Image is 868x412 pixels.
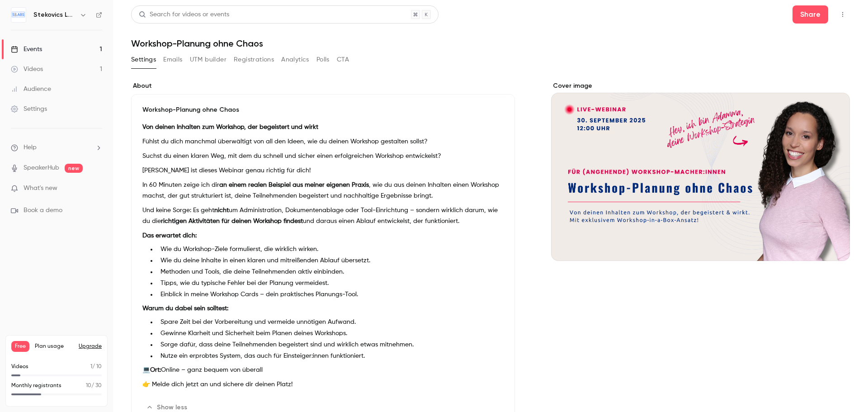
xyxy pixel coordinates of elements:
[157,245,504,254] li: Wie du Workshop-Ziele formulierst, die wirklich wirken.
[131,38,850,49] h1: Workshop-Planung ohne Chaos
[157,256,504,265] li: Wie du deine Inhalte in einen klaren und mitreißenden Ablauf übersetzt.
[337,52,349,67] button: CTA
[139,10,229,19] div: Search for videos or events
[24,184,57,193] span: What's new
[163,52,182,67] button: Emails
[11,341,29,352] span: Free
[316,52,330,67] button: Polls
[214,207,229,213] strong: nicht
[11,85,51,94] div: Audience
[161,218,303,224] strong: richtigen Aktivitäten für deinen Workshop findest
[11,45,42,54] div: Events
[157,290,504,299] li: Einblick in meine Workshop Cards – dein praktisches Planungs-Tool.
[24,143,37,152] span: Help
[65,164,83,173] span: new
[142,124,318,130] strong: Von deinen Inhalten zum Workshop, der begeistert und wirkt
[142,136,504,147] p: Fühlst du dich manchmal überwältigt von all den Ideen, wie du deinen Workshop gestalten sollst?
[190,52,226,67] button: UTM builder
[79,343,102,350] button: Upgrade
[11,363,28,371] p: Videos
[150,367,161,373] strong: Ort:
[90,363,102,371] p: / 10
[157,279,504,288] li: Tipps, wie du typische Fehler bei der Planung vermeidest.
[234,52,274,67] button: Registrations
[11,104,47,114] div: Settings
[131,52,156,67] button: Settings
[157,351,504,361] li: Nutze ein erprobtes System, das auch für Einsteiger:innen funktioniert.
[157,267,504,277] li: Methoden und Tools, die deine Teilnehmenden aktiv einbinden.
[551,81,850,90] label: Cover image
[86,383,91,388] span: 10
[551,81,850,261] section: Cover image
[281,52,309,67] button: Analytics
[157,317,504,327] li: Spare Zeit bei der Vorbereitung und vermeide unnötigen Aufwand.
[793,5,828,24] button: Share
[33,10,76,19] h6: Stekovics LABS
[11,143,102,152] li: help-dropdown-opener
[11,65,43,74] div: Videos
[142,365,504,375] p: 💻 Online – ganz bequem von überall
[142,232,197,239] strong: Das erwartet dich:
[24,163,59,173] a: SpeakerHub
[90,364,92,369] span: 1
[142,105,504,114] p: Workshop-Planung ohne Chaos
[142,180,504,201] p: In 60 Minuten zeige ich dir , wie du aus deinen Inhalten einen Workshop machst, der gut strukturi...
[35,343,73,350] span: Plan usage
[11,382,61,390] p: Monthly registrants
[142,205,504,227] p: Und keine Sorge: Es geht um Administration, Dokumentenablage oder Tool-Einrichtung – sondern wirk...
[142,165,504,176] p: [PERSON_NAME] ist dieses Webinar genau richtig für dich!
[219,182,369,188] strong: an einem realen Beispiel aus meiner eigenen Praxis
[142,151,504,161] p: Suchst du einen klaren Weg, mit dem du schnell und sicher einen erfolgreichen Workshop entwickelst?
[131,81,515,90] label: About
[24,206,62,215] span: Book a demo
[157,340,504,350] li: Sorge dafür, dass deine Teilnehmenden begeistert sind und wirklich etwas mitnehmen.
[86,382,102,390] p: / 30
[142,379,504,390] p: 👉 Melde dich jetzt an und sichere dir deinen Platz!
[11,8,26,22] img: Stekovics LABS
[157,329,504,338] li: Gewinne Klarheit und Sicherheit beim Planen deines Workshops.
[142,305,228,312] strong: Warum du dabei sein solltest:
